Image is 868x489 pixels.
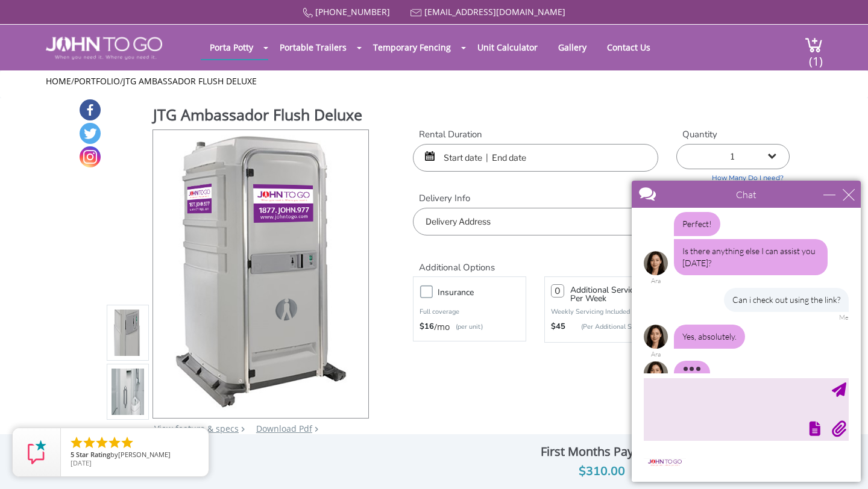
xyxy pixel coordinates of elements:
[46,75,823,87] ul: / /
[80,123,101,144] a: Twitter
[241,426,245,432] img: right arrow icon
[71,451,199,459] span: by
[413,248,790,273] h2: Additional Options
[76,450,110,459] span: Star Rating
[74,75,120,87] a: Portfolio
[805,37,823,53] img: cart a
[549,36,596,59] a: Gallery
[107,435,122,450] li: 
[71,450,74,459] span: 5
[551,321,565,333] strong: $45
[153,104,370,128] h1: JTG Ambassador Flush Deluxe
[808,43,823,69] span: (1)
[468,36,547,59] a: Unit Calculator
[494,441,710,462] div: First Months Payment
[410,9,422,17] img: Mail
[676,169,790,183] a: How Many Do I need?
[69,435,84,450] li: 
[80,99,101,120] a: Facebook
[424,6,565,17] a: [EMAIL_ADDRESS][DOMAIN_NAME]
[413,144,658,172] input: Start date | End date
[420,306,520,318] p: Full coverage
[256,423,312,434] a: Download Pdf
[413,192,790,205] label: Delivery Info
[624,173,868,489] iframe: Live Chat Box
[413,208,790,235] input: Delivery Address
[438,285,532,300] h3: Insurance
[551,307,651,316] p: Weekly Servicing Included
[364,36,460,59] a: Temporary Fencing
[95,435,109,450] li: 
[315,6,390,17] a: [PHONE_NUMBER]
[676,128,790,141] label: Quantity
[82,435,96,450] li: 
[123,75,257,87] a: JTG Ambassador Flush Deluxe
[271,36,356,59] a: Portable Trailers
[46,75,71,87] a: Home
[598,36,659,59] a: Contact Us
[315,426,318,432] img: chevron.png
[420,321,434,333] strong: $16
[565,322,651,331] p: (Per Additional Service)
[154,423,239,434] a: View feature & specs
[120,435,134,450] li: 
[112,191,144,475] img: Product
[71,458,92,467] span: [DATE]
[551,284,564,297] input: 0
[25,440,49,464] img: Review Rating
[169,130,353,414] img: Product
[201,36,262,59] a: Porta Potty
[450,321,483,333] p: (per unit)
[570,286,651,303] h3: Additional Servicing Per Week
[420,321,520,333] div: /mo
[413,128,658,141] label: Rental Duration
[80,146,101,167] a: Instagram
[46,37,162,60] img: JOHN to go
[494,462,710,481] div: $310.00
[118,450,171,459] span: [PERSON_NAME]
[303,8,313,18] img: Call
